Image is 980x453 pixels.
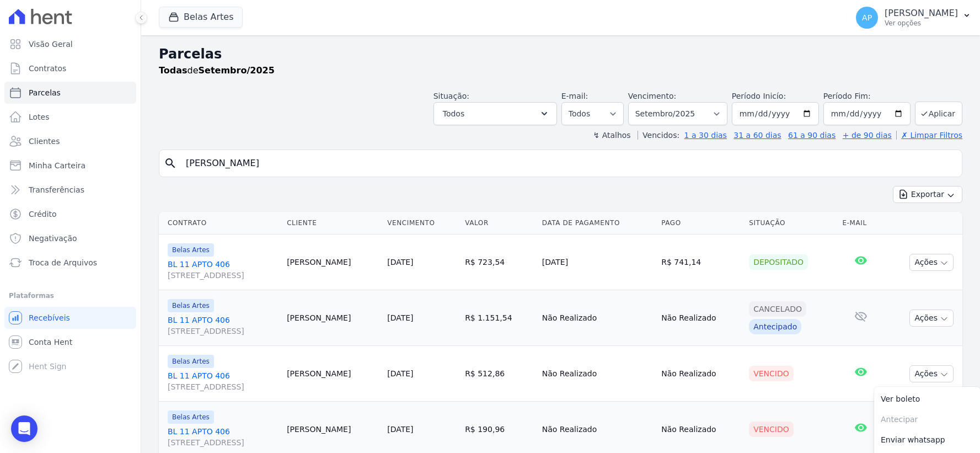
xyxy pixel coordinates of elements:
[4,154,136,177] a: Minha Carteira
[159,212,282,235] th: Contrato
[282,290,383,346] td: [PERSON_NAME]
[4,203,136,225] a: Crédito
[168,370,278,392] a: BL 11 APTO 406[STREET_ADDRESS]
[843,131,892,140] a: + de 90 dias
[538,290,657,346] td: Não Realizado
[874,430,980,450] a: Enviar whatsapp
[749,422,794,437] div: Vencido
[387,258,413,267] a: [DATE]
[4,227,136,249] a: Negativação
[387,313,413,322] a: [DATE]
[874,389,980,409] a: Ver boleto
[538,235,657,290] td: [DATE]
[11,415,38,442] div: Open Intercom Messenger
[460,346,538,402] td: R$ 512,86
[387,369,413,378] a: [DATE]
[749,254,808,270] div: Depositado
[885,8,958,19] p: [PERSON_NAME]
[788,131,836,140] a: 61 a 90 dias
[168,426,278,448] a: BL 11 APTO 406[STREET_ADDRESS]
[168,270,278,281] span: [STREET_ADDRESS]
[168,437,278,448] span: [STREET_ADDRESS]
[282,235,383,290] td: [PERSON_NAME]
[282,212,383,235] th: Cliente
[168,243,214,257] span: Belas Artes
[159,44,962,64] h2: Parcelas
[443,107,464,120] span: Todos
[4,130,136,152] a: Clientes
[657,235,745,290] td: R$ 741,14
[909,254,954,271] button: Ações
[282,346,383,402] td: [PERSON_NAME]
[168,326,278,337] span: [STREET_ADDRESS]
[896,131,962,140] a: ✗ Limpar Filtros
[168,355,214,368] span: Belas Artes
[159,7,243,28] button: Belas Artes
[538,346,657,402] td: Não Realizado
[4,57,136,79] a: Contratos
[838,212,883,235] th: E-mail
[168,315,278,337] a: BL 11 APTO 406[STREET_ADDRESS]
[168,299,214,312] span: Belas Artes
[387,425,413,434] a: [DATE]
[561,92,588,100] label: E-mail:
[159,64,275,77] p: de
[749,301,806,317] div: Cancelado
[179,152,957,174] input: Buscar por nome do lote ou do cliente
[657,212,745,235] th: Pago
[862,14,872,22] span: AP
[909,310,954,327] button: Ações
[460,212,538,235] th: Valor
[538,212,657,235] th: Data de Pagamento
[4,307,136,329] a: Recebíveis
[29,111,50,122] span: Lotes
[168,381,278,392] span: [STREET_ADDRESS]
[460,235,538,290] td: R$ 723,54
[159,65,188,76] strong: Todas
[29,184,84,195] span: Transferências
[164,157,177,170] i: search
[638,131,679,140] label: Vencidos:
[885,19,958,28] p: Ver opções
[657,346,745,402] td: Não Realizado
[29,312,70,323] span: Recebíveis
[823,90,911,102] label: Período Fim:
[684,131,727,140] a: 1 a 30 dias
[168,411,214,424] span: Belas Artes
[29,136,60,147] span: Clientes
[745,212,838,235] th: Situação
[29,337,72,348] span: Conta Hent
[4,252,136,274] a: Troca de Arquivos
[9,289,132,302] div: Plataformas
[4,33,136,55] a: Visão Geral
[915,102,962,125] button: Aplicar
[909,365,954,382] button: Ações
[433,92,469,100] label: Situação:
[199,65,275,76] strong: Setembro/2025
[29,233,77,244] span: Negativação
[4,106,136,128] a: Lotes
[29,209,57,220] span: Crédito
[749,319,801,334] div: Antecipado
[893,186,962,203] button: Exportar
[433,102,557,125] button: Todos
[383,212,460,235] th: Vencimento
[29,160,85,171] span: Minha Carteira
[874,409,980,430] span: Antecipar
[628,92,676,100] label: Vencimento:
[4,331,136,353] a: Conta Hent
[29,63,66,74] span: Contratos
[29,257,97,268] span: Troca de Arquivos
[460,290,538,346] td: R$ 1.151,54
[749,366,794,381] div: Vencido
[733,131,781,140] a: 31 a 60 dias
[4,179,136,201] a: Transferências
[732,92,786,100] label: Período Inicío:
[29,87,61,98] span: Parcelas
[593,131,630,140] label: ↯ Atalhos
[29,39,73,50] span: Visão Geral
[847,2,980,33] button: AP [PERSON_NAME] Ver opções
[4,82,136,104] a: Parcelas
[657,290,745,346] td: Não Realizado
[168,259,278,281] a: BL 11 APTO 406[STREET_ADDRESS]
